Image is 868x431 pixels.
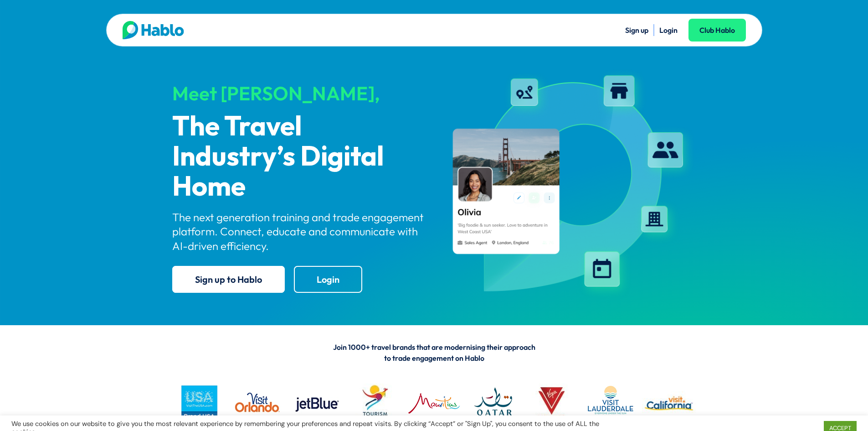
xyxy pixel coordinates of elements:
img: VO [231,376,285,431]
img: Tourism Australia [348,376,402,431]
a: Login [659,26,678,35]
span: Join 1000+ travel brands that are modernising their approach to trade engagement on Hablo [333,343,535,363]
img: hablo-profile-image [442,68,696,301]
img: jetblue [289,376,344,431]
img: VV logo [524,376,579,431]
a: Sign up [625,26,648,35]
img: Hablo logo main 2 [123,21,184,39]
a: Club Hablo [688,19,746,42]
img: QATAR [466,376,520,431]
img: vc logo [642,376,696,431]
p: The next generation training and trade engagement platform. Connect, educate and communicate with... [172,210,426,253]
a: Sign up to Hablo [172,266,285,293]
img: LAUDERDALE [583,376,637,431]
img: busa [172,376,226,431]
p: The Travel Industry’s Digital Home [172,112,426,203]
div: Meet [PERSON_NAME], [172,83,426,104]
a: Login [294,266,362,293]
img: MTPA [407,376,461,431]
